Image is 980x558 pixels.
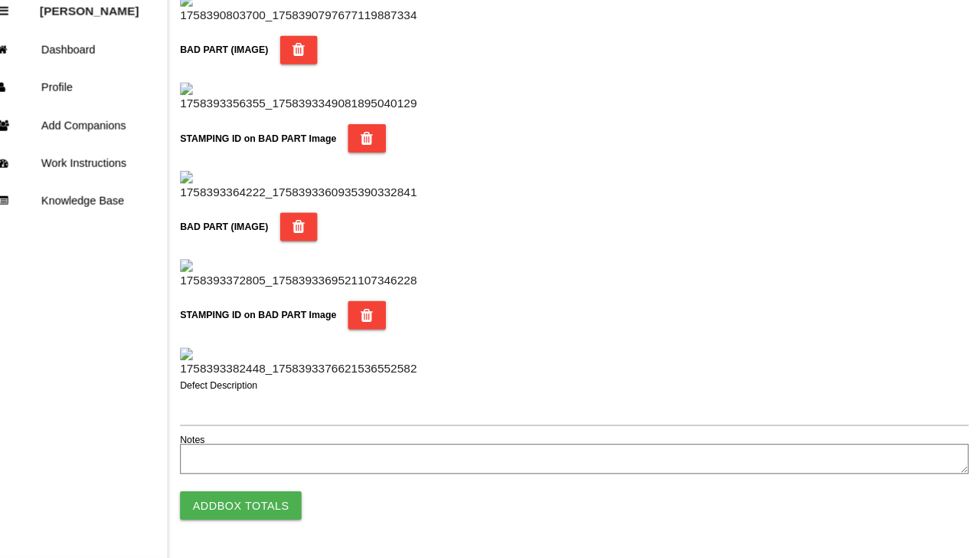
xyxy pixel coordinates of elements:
div: Close [26,8,36,45]
b: STAMPING ID on BAD PART Image [203,317,354,327]
label: Notes [203,436,227,450]
a: Dashboard [1,45,191,82]
label: Defect Description [203,383,278,397]
button: STAMPING ID on BAD PART Image [366,308,403,336]
img: 1758393372805_17583933695211073462284306106546.jpg [203,268,433,297]
img: 1758390803700_17583907976771198873348493180909.jpg [203,10,433,40]
img: 1758393382448_17583933766215365525827675202390.jpg [203,353,433,383]
button: BAD PART (IMAGE) [300,51,337,78]
b: STAMPING ID on BAD PART Image [203,145,354,156]
b: BAD PART (IMAGE) [203,59,289,70]
a: Work Instructions [1,156,191,192]
button: AddBox Totals [203,493,321,520]
img: 1758393364222_17583933609353903328411217445785.jpg [203,182,433,212]
button: STAMPING ID on BAD PART Image [366,136,403,164]
button: BAD PART (IMAGE) [300,222,337,250]
a: Add Companions [1,119,191,156]
b: BAD PART (IMAGE) [203,231,289,241]
img: 1758393356355_175839334908189504012931308303.jpg [203,96,433,126]
p: Cedric Ragland [67,8,163,33]
a: Profile [1,82,191,119]
a: Knowledge Base [1,192,191,229]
